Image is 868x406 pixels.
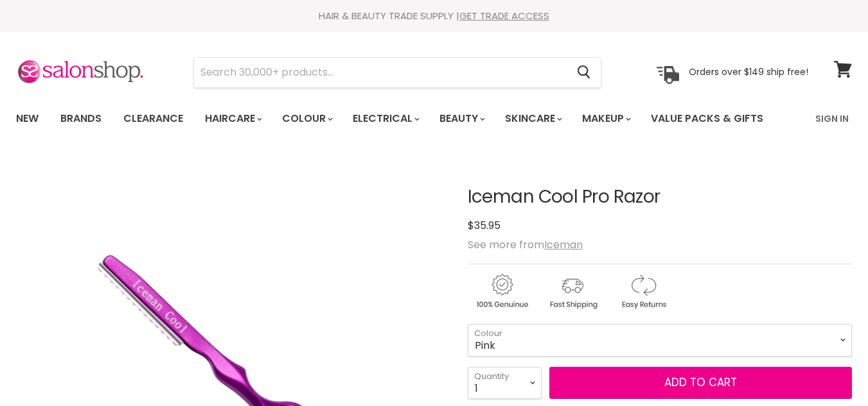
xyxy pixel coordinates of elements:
[538,272,607,311] img: shipping.gif
[495,105,570,132] a: Skincare
[689,66,808,78] p: Orders over $149 ship free!
[459,9,549,22] a: GET TRADE ACCESS
[468,272,536,311] img: genuine.gif
[272,105,341,132] a: Colour
[468,367,542,399] select: Quantity
[641,105,773,132] a: Value Packs & Gifts
[808,105,856,132] a: Sign In
[468,218,500,233] span: $35.95
[468,237,583,252] span: See more from
[195,105,270,132] a: Haircare
[6,100,790,137] ul: Main menu
[193,57,601,88] form: Product
[194,58,567,87] input: Search
[430,105,493,132] a: Beauty
[609,272,677,311] img: returns.gif
[544,237,583,252] a: Iceman
[549,367,852,399] button: Add to cart
[572,105,639,132] a: Makeup
[664,375,737,390] span: Add to cart
[343,105,427,132] a: Electrical
[6,105,48,132] a: New
[114,105,193,132] a: Clearance
[468,187,852,207] h1: Iceman Cool Pro Razor
[51,105,111,132] a: Brands
[567,58,601,87] button: Search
